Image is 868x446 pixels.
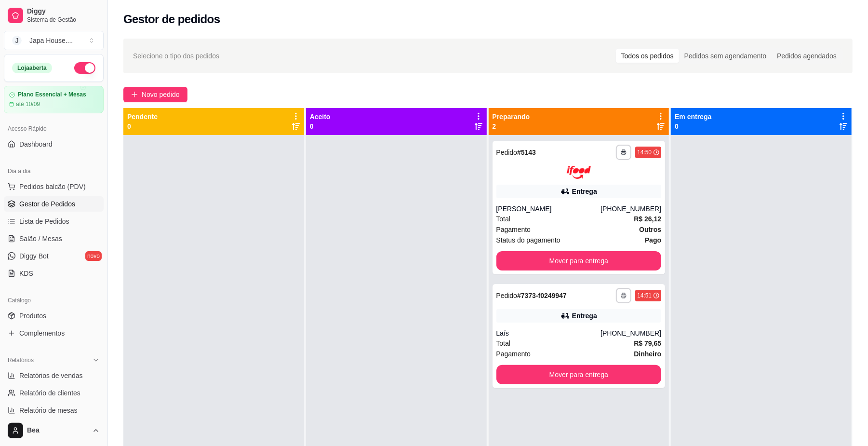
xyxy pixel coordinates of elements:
img: ifood [567,166,591,179]
div: Acesso Rápido [4,121,104,136]
strong: # 7373-f0249947 [517,292,567,299]
span: Diggy [27,7,100,16]
div: [PERSON_NAME] [496,204,601,214]
div: 14:50 [637,149,652,156]
span: Diggy Bot [19,251,49,261]
a: Dashboard [4,136,104,152]
a: Gestor de Pedidos [4,196,104,212]
p: 0 [127,122,158,131]
button: Mover para entrega [496,365,662,384]
div: Entrega [572,311,597,321]
span: Produtos [19,311,46,321]
strong: Dinheiro [634,350,661,358]
span: Total [496,214,511,224]
strong: R$ 26,12 [634,215,661,223]
a: Relatório de clientes [4,385,104,401]
div: Japa House. ... [29,36,73,45]
a: Salão / Mesas [4,231,104,246]
p: Aceito [310,112,331,122]
span: Relatórios [8,356,34,364]
span: Total [496,338,511,349]
strong: Outros [639,226,661,233]
a: Complementos [4,325,104,341]
span: Status do pagamento [496,235,561,245]
strong: Pago [645,236,661,244]
span: Lista de Pedidos [19,216,69,226]
span: Selecione o tipo dos pedidos [133,51,219,61]
span: Relatório de mesas [19,405,78,415]
button: Novo pedido [123,87,187,102]
h2: Gestor de pedidos [123,12,220,27]
span: Pedido [496,149,518,156]
a: Produtos [4,308,104,324]
span: Sistema de Gestão [27,16,100,24]
button: Mover para entrega [496,251,662,270]
button: Pedidos balcão (PDV) [4,179,104,194]
div: 14:51 [637,292,652,299]
article: Plano Essencial + Mesas [18,91,86,98]
a: Relatórios de vendas [4,368,104,383]
a: KDS [4,266,104,281]
p: Em entrega [675,112,711,122]
span: Novo pedido [142,89,180,100]
span: Pagamento [496,349,531,359]
span: Pedido [496,292,518,299]
div: Pedidos agendados [772,49,842,63]
span: Complementos [19,328,65,338]
button: Bea [4,419,104,442]
span: Gestor de Pedidos [19,199,75,209]
a: Plano Essencial + Mesasaté 10/09 [4,86,104,113]
div: [PHONE_NUMBER] [601,204,661,214]
a: DiggySistema de Gestão [4,4,104,27]
span: Salão / Mesas [19,234,62,243]
span: Pedidos balcão (PDV) [19,182,86,191]
strong: # 5143 [517,149,536,156]
a: Relatório de mesas [4,403,104,418]
div: Catálogo [4,293,104,308]
span: J [12,36,22,45]
div: Laís [496,328,601,338]
a: Diggy Botnovo [4,248,104,264]
span: KDS [19,269,33,278]
span: Bea [27,426,88,435]
p: Preparando [493,112,530,122]
p: 2 [493,122,530,131]
button: Alterar Status [74,62,95,74]
button: Select a team [4,31,104,50]
div: Dia a dia [4,163,104,179]
div: Pedidos sem agendamento [679,49,772,63]
div: Entrega [572,187,597,196]
a: Lista de Pedidos [4,214,104,229]
span: Pagamento [496,224,531,235]
p: 0 [675,122,711,131]
div: Todos os pedidos [616,49,679,63]
span: Dashboard [19,139,53,149]
strong: R$ 79,65 [634,339,661,347]
span: Relatório de clientes [19,388,80,398]
p: 0 [310,122,331,131]
article: até 10/09 [16,100,40,108]
div: Loja aberta [12,63,52,73]
div: [PHONE_NUMBER] [601,328,661,338]
p: Pendente [127,112,158,122]
span: plus [131,91,138,98]
span: Relatórios de vendas [19,371,83,380]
